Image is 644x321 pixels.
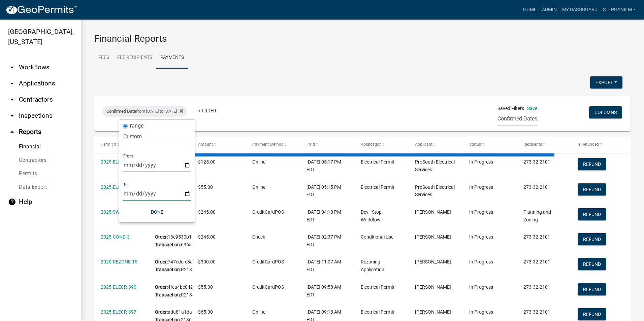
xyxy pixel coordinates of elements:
a: My Dashboard [559,3,600,16]
span: In Progress [469,184,493,190]
a: 2025-REZONE-15 [101,259,137,264]
span: Recipients [523,142,542,147]
span: CreditCardPOS [252,209,284,215]
a: 2025-ELECR-397 [101,309,136,315]
span: In Progress [469,259,493,264]
wm-modal-confirm: Refund Payment [578,287,606,292]
b: Order: [155,234,168,240]
a: 2025-SW-14 [101,209,126,215]
span: Check [252,234,265,240]
button: Export [590,76,622,88]
a: Fee Recipients [113,47,156,69]
span: $245.00 [198,209,216,215]
span: In Progress [469,309,493,315]
span: $245.00 [198,234,216,240]
a: 2025-COND-3 [101,234,130,240]
span: CreditCardPOS [252,284,284,290]
span: Electrical Permit [361,159,394,165]
datatable-header-cell: Is Refunded [571,137,625,153]
span: $65.00 [198,309,213,315]
span: In Progress [469,159,493,165]
span: In Progress [469,209,493,215]
wm-modal-confirm: Refund Payment [578,187,606,192]
wm-modal-confirm: Refund Payment [578,312,606,317]
a: 2025-ELECR-414 [101,184,136,190]
button: Columns [589,106,622,118]
b: Order: [155,284,168,290]
span: ProSouth Electrical Services [415,184,455,198]
div: [DATE] 05:17 PM EDT [307,158,348,174]
span: 273-32.2101 [523,159,550,165]
div: [DATE] 09:58 AM EDT [307,283,348,299]
datatable-header-cell: Recipients [517,137,571,153]
a: Fees [94,47,113,69]
b: Transaction: [155,292,181,297]
span: Planning and Zoning [523,209,551,222]
b: Order: [155,259,168,264]
span: Is Refunded [578,142,599,147]
i: arrow_drop_down [8,96,16,104]
h3: Financial Reports [94,33,631,44]
span: 273-32.2101 [523,234,550,240]
button: Refund [578,158,606,170]
datatable-header-cell: Paid [300,137,354,153]
a: 2025-ELECR-390 [101,284,136,290]
div: [DATE] 05:15 PM EDT [307,183,348,199]
span: Electrical Permit [361,284,394,290]
span: Dev - Stop Workflow [361,209,382,222]
button: Refund [578,258,606,270]
span: In Progress [469,234,493,240]
a: StephanieM [600,3,639,16]
span: Confirmed Date [106,109,136,114]
span: 273-32.2101 [523,284,550,290]
span: Payment Method [252,142,284,147]
span: Permit # [101,142,116,147]
span: Online [252,309,265,315]
span: Amount [198,142,213,147]
wm-modal-confirm: Refund Payment [578,262,606,267]
div: 747cdefc8a3d401889eb9d13530aac69 R213131039999 [155,258,185,274]
datatable-header-cell: Amount [192,137,246,153]
b: Order: [155,309,168,315]
span: $125.00 [198,159,216,165]
button: Refund [578,233,606,245]
button: Refund [578,208,606,220]
div: [DATE] 11:07 AM EDT [307,258,348,274]
span: Rezoning Application [361,259,384,272]
span: In Progress [469,284,493,290]
datatable-header-cell: Application [354,137,409,153]
i: arrow_drop_down [8,63,16,71]
span: Electrical Permit [361,309,394,315]
button: Refund [578,283,606,295]
span: Online [252,184,265,190]
div: [DATE] 02:37 PM EDT [307,233,348,249]
button: Refund [578,183,606,195]
span: $55.00 [198,284,213,290]
span: 273-32.2101 [523,309,550,315]
wm-modal-confirm: Refund Payment [578,212,606,217]
div: [DATE] 04:18 PM EDT [307,208,348,224]
b: Transaction: [155,267,181,272]
span: $55.00 [198,184,213,190]
a: Save [527,106,537,111]
datatable-header-cell: Status [463,137,517,153]
wm-modal-confirm: Refund Payment [578,237,606,242]
a: Admin [539,3,559,16]
span: Online [252,159,265,165]
div: from [DATE] to [DATE] [102,106,187,117]
span: Anthony Smith [415,209,451,215]
span: Ryan Tenney [415,309,451,315]
span: Status [469,142,481,147]
wm-modal-confirm: Refund Payment [578,162,606,168]
i: help [8,198,16,206]
span: Deb DeRoche [415,234,451,240]
span: Saved Filters [497,105,524,112]
i: arrow_drop_down [8,112,16,120]
span: ProSouth Electrical Services [415,159,455,172]
span: 273-32.2101 [523,184,550,190]
i: arrow_drop_down [8,79,16,87]
b: Transaction: [155,242,181,247]
a: 2025-ELECR-404 [101,159,136,165]
span: Electrical Permit [361,184,394,190]
label: range [130,123,143,129]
